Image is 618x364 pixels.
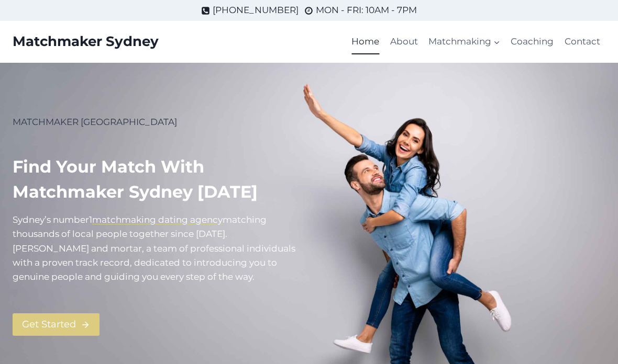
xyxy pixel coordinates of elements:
[346,29,605,54] nav: Primary
[428,35,500,49] span: Matchmaking
[13,154,301,204] h1: Find your match with Matchmaker Sydney [DATE]
[13,33,159,50] a: Matchmaker Sydney
[559,29,605,54] a: Contact
[92,214,223,225] a: matchmaking dating agency
[13,313,100,336] a: Get Started
[13,115,301,129] p: MATCHMAKER [GEOGRAPHIC_DATA]
[22,317,76,332] span: Get Started
[213,3,299,17] span: [PHONE_NUMBER]
[223,214,232,225] mark: m
[316,3,417,17] span: MON - FRI: 10AM - 7PM
[385,29,423,54] a: About
[201,3,299,17] a: [PHONE_NUMBER]
[346,29,384,54] a: Home
[423,29,505,54] a: Matchmaking
[89,214,92,225] mark: 1
[505,29,559,54] a: Coaching
[13,213,301,284] p: Sydney’s number atching thousands of local people together since [DATE]. [PERSON_NAME] and mortar...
